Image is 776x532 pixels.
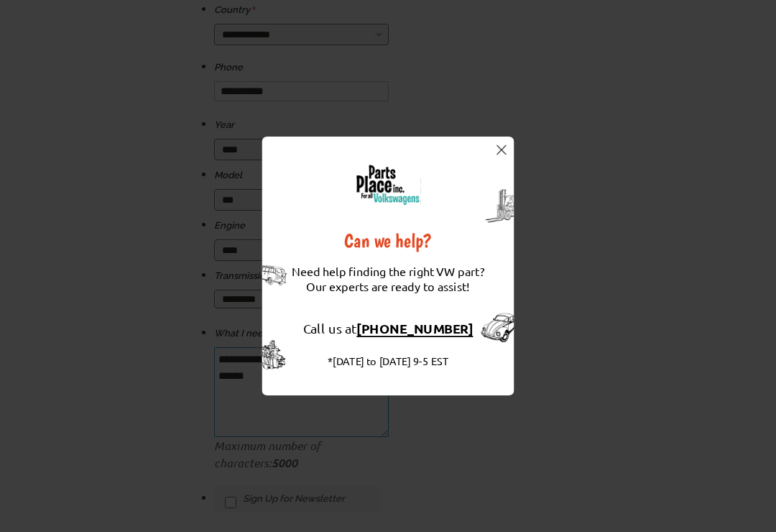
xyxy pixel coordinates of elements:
div: Can we help? [292,231,484,250]
img: logo [355,164,421,205]
div: *[DATE] to [DATE] 9-5 EST [292,349,484,368]
strong: [PHONE_NUMBER] [356,319,473,336]
img: close [496,145,507,155]
div: Need help finding the right VW part? Our experts are ready to assist! [292,250,484,307]
a: Call us at[PHONE_NUMBER] [303,319,474,336]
